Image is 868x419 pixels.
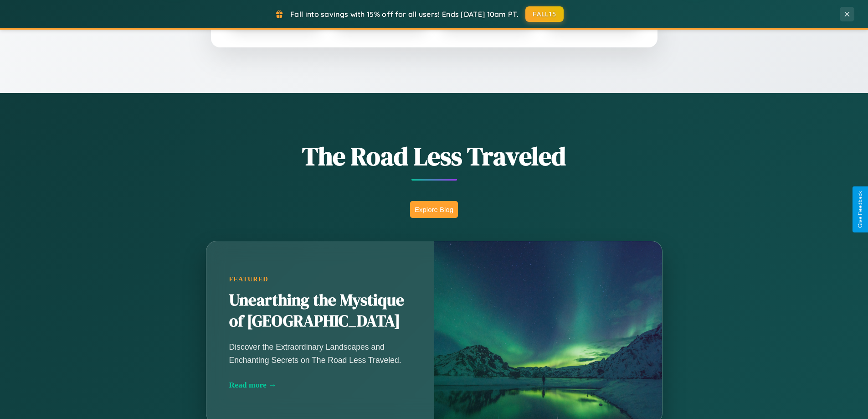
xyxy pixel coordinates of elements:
div: Featured [229,275,411,283]
p: Discover the Extraordinary Landscapes and Enchanting Secrets on The Road Less Traveled. [229,341,411,366]
div: Give Feedback [857,191,863,228]
h1: The Road Less Traveled [161,139,708,174]
div: Read more → [229,380,411,390]
button: FALL15 [525,6,564,22]
span: Fall into savings with 15% off for all users! Ends [DATE] 10am PT. [290,10,519,19]
h2: Unearthing the Mystique of [GEOGRAPHIC_DATA] [229,290,411,332]
button: Explore Blog [410,201,458,218]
